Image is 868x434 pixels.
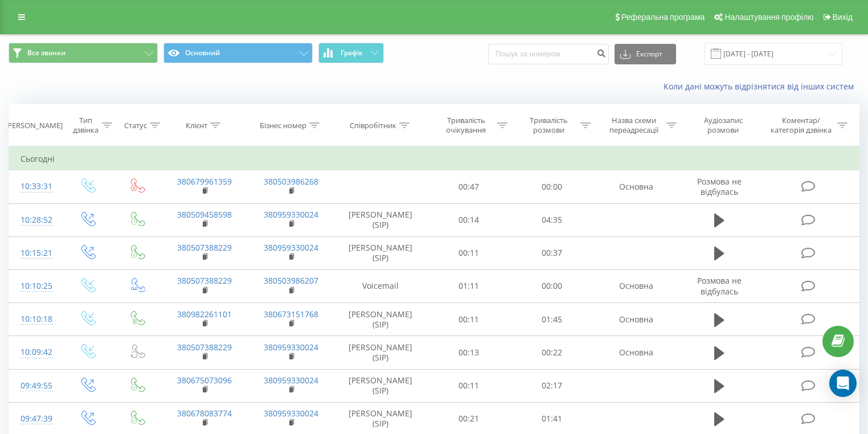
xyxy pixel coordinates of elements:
div: Статус [124,121,147,130]
div: Співробітник [350,121,396,130]
div: Тип дзвінка [72,116,99,135]
div: 10:15:21 [21,242,51,264]
td: [PERSON_NAME] (SIP) [334,336,427,369]
td: Основна [593,269,680,302]
td: 01:11 [427,269,510,302]
div: 09:47:39 [21,408,51,430]
td: [PERSON_NAME] (SIP) [334,369,427,402]
a: 380507388229 [177,242,232,253]
div: 10:09:42 [21,341,51,363]
div: Коментар/категорія дзвінка [768,116,834,135]
button: Графік [318,43,384,63]
td: 00:47 [427,170,510,203]
a: 380959330024 [264,342,318,353]
div: Клієнт [186,121,207,130]
a: 380679961359 [177,176,232,187]
div: Тривалість розмови [521,116,578,135]
div: 10:10:18 [21,308,51,330]
a: 380503986207 [264,275,318,286]
td: [PERSON_NAME] (SIP) [334,303,427,336]
td: Основна [593,336,680,369]
span: Розмова не відбулась [697,275,742,296]
td: Основна [593,170,680,203]
a: 380959330024 [264,209,318,220]
button: Основний [163,43,313,63]
div: 10:10:25 [21,275,51,297]
a: 380675073096 [177,375,232,386]
td: 00:22 [510,336,593,369]
span: Все звонки [27,48,65,58]
div: Назва схеми переадресації [604,116,664,135]
a: 380959330024 [264,375,318,386]
span: Графік [341,49,363,57]
a: 380959330024 [264,408,318,419]
td: 00:14 [427,203,510,236]
td: [PERSON_NAME] (SIP) [334,203,427,236]
a: 380503986268 [264,176,318,187]
span: Розмова не відбулась [697,176,742,197]
div: Тривалість очікування [437,116,494,135]
button: Експорт [615,44,676,64]
td: 00:11 [427,236,510,269]
td: 00:13 [427,336,510,369]
a: 380509458598 [177,209,232,220]
td: [PERSON_NAME] (SIP) [334,236,427,269]
div: 10:28:52 [21,209,51,231]
input: Пошук за номером [488,44,609,64]
a: 380507388229 [177,342,232,353]
div: Open Intercom Messenger [829,370,857,397]
td: 00:11 [427,369,510,402]
td: Сьогодні [9,148,859,170]
td: 04:35 [510,203,593,236]
td: 02:17 [510,369,593,402]
div: 09:49:55 [21,375,51,397]
td: 00:37 [510,236,593,269]
td: 00:11 [427,303,510,336]
a: 380673151768 [264,309,318,320]
td: 01:45 [510,303,593,336]
a: Коли дані можуть відрізнятися вiд інших систем [664,81,859,92]
a: 380507388229 [177,275,232,286]
td: 00:00 [510,269,593,302]
a: 380678083774 [177,408,232,419]
div: [PERSON_NAME] [5,121,63,130]
span: Реферальна програма [621,13,705,22]
div: Бізнес номер [260,121,306,130]
a: 380982261101 [177,309,232,320]
span: Налаштування профілю [724,13,813,22]
td: Основна [593,303,680,336]
span: Вихід [833,13,853,22]
a: 380959330024 [264,242,318,253]
button: Все звонки [9,43,158,63]
td: Voicemail [334,269,427,302]
td: 00:00 [510,170,593,203]
div: 10:33:31 [21,175,51,198]
div: Аудіозапис розмови [690,116,756,135]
